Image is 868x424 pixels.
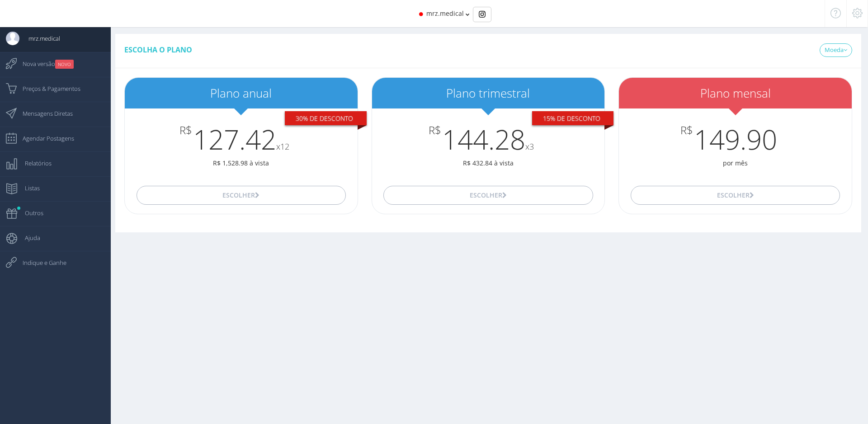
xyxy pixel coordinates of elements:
[619,124,852,154] h3: 149.90
[631,186,840,205] button: Escolher
[16,226,40,249] span: Ajuda
[479,11,486,18] img: Instagram_simple_icon.svg
[372,124,605,154] h3: 144.28
[276,141,289,152] small: x12
[16,177,40,199] span: Listas
[680,124,693,136] span: R$
[532,111,613,126] div: 15% De desconto
[372,159,605,168] p: R$ 432.84 à vista
[525,141,534,152] small: x3
[125,159,358,168] p: R$ 1,528.98 à vista
[19,27,60,50] span: mrz.medical
[473,7,491,22] div: Basic example
[383,186,593,205] button: Escolher
[619,87,852,100] h2: Plano mensal
[6,32,19,45] img: User Image
[125,87,358,100] h2: Plano anual
[137,186,346,205] button: Escolher
[429,124,441,136] span: R$
[820,43,852,57] a: Moeda
[14,77,80,100] span: Preços & Pagamentos
[16,202,43,224] span: Outros
[426,9,464,18] span: mrz.medical
[55,60,74,69] small: NOVO
[14,127,74,150] span: Agendar Postagens
[124,45,192,55] span: Escolha o plano
[14,251,66,274] span: Indique e Ganhe
[179,124,192,136] span: R$
[619,159,852,168] p: por mês
[285,111,366,126] div: 30% De desconto
[372,87,605,100] h2: Plano trimestral
[14,102,73,125] span: Mensagens Diretas
[797,397,859,419] iframe: Abre um widget para que você possa encontrar mais informações
[16,152,52,174] span: Relatórios
[14,52,74,75] span: Nova versão
[125,124,358,154] h3: 127.42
